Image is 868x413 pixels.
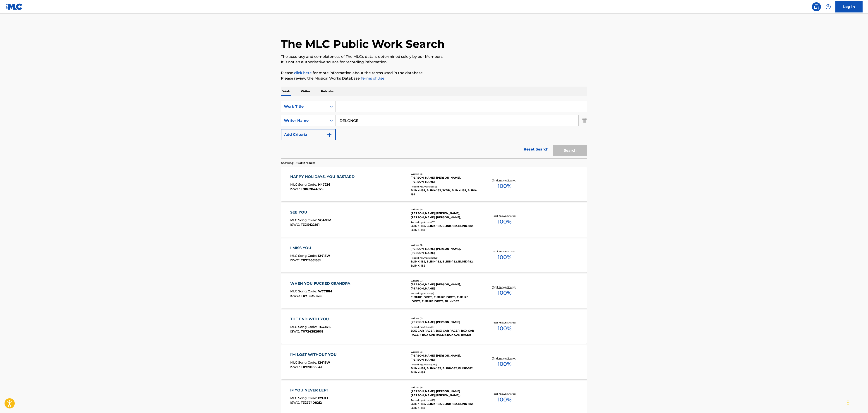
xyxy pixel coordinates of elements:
[411,279,479,282] div: Writers ( 3 )
[411,188,479,197] div: BLINK-182, BLINK-182, JXDN, BLINK-182, BLINK-182
[290,388,331,393] div: IF YOU NEVER LEFT
[411,295,479,303] div: FUTURE IDIOTS, FUTURE IDIOTS, FUTURE IDIOTS, FUTURE IDIOTS, BLINK 182
[825,4,831,10] img: help
[281,310,587,344] a: THE END WITH YOUMLC Song Code:T64476ISWC:T0724382608Writers (2)[PERSON_NAME], [PERSON_NAME]Record...
[411,221,479,224] div: Recording Artists ( 37 )
[290,360,318,364] span: MLC Song Code :
[411,363,479,366] div: Recording Artists ( 202 )
[301,365,322,369] span: T0721066541
[318,218,331,222] span: SC4G1M
[281,161,315,165] p: Showing 1 - 10 of 12 results
[5,3,23,10] img: MLC Logo
[814,4,819,10] img: search
[411,317,479,320] div: Writers ( 2 )
[411,172,479,176] div: Writers ( 3 )
[301,329,323,333] span: T0724382608
[411,366,479,374] div: BLINK-182, BLINK-182, BLINK-182, BLINK-182, BLINK-182
[281,274,587,308] a: WHEN YOU FUCKED GRANDPAMLC Song Code:W7718MISWC:T0711830828Writers (3)[PERSON_NAME], [PERSON_NAME...
[281,167,587,201] a: HAPPY HOLIDAYS, YOU BASTARDMLC Song Code:H47236ISWC:T9062844579Writers (3)[PERSON_NAME], [PERSON_...
[290,254,318,258] span: MLC Song Code :
[411,208,479,211] div: Writers ( 5 )
[498,253,511,261] span: 100 %
[290,289,318,293] span: MLC Song Code :
[290,294,301,298] span: ISWC :
[411,398,479,402] div: Recording Artists ( 19 )
[301,187,324,191] span: T9062844579
[281,70,587,76] p: Please for more information about the terms used in the database.
[411,247,479,255] div: [PERSON_NAME], [PERSON_NAME], [PERSON_NAME]
[281,54,587,59] p: The accuracy and completeness of The MLC's data is determined solely by our Members.
[582,115,587,126] img: Delete Criterion
[281,129,336,140] button: Add Criteria
[290,316,331,322] div: THE END WITH YOU
[284,104,325,109] div: Work Title
[498,218,511,226] span: 100 %
[411,329,479,337] div: BOX CAR RACER, BOX CAR RACER, BOX CAR RACER, BOX CAR RACER, BOX CAR RACER
[498,324,511,333] span: 100 %
[290,223,301,227] span: ISWC :
[290,352,339,357] div: I'M LOST WITHOUT YOU
[281,59,587,65] p: It is not an authoritative source for recording information.
[360,76,384,80] a: Terms of Use
[318,325,331,329] span: T64476
[498,289,511,297] span: 100 %
[290,182,318,187] span: MLC Song Code :
[318,182,330,187] span: H47236
[411,243,479,247] div: Writers ( 3 )
[301,401,322,405] span: T3277408212
[492,214,517,218] p: Total Known Shares:
[290,258,301,262] span: ISWC :
[281,203,587,237] a: SEE YOUMLC Song Code:SC4G1MISWC:T3219122591Writers (5)[PERSON_NAME] [PERSON_NAME], [PERSON_NAME],...
[411,185,479,188] div: Recording Artists ( 355 )
[492,179,517,182] p: Total Known Shares:
[281,76,587,81] p: Please review the Musical Works Database
[318,289,332,293] span: W7718M
[845,391,868,413] iframe: Chat Widget
[290,174,357,180] div: HAPPY HOLIDAYS, YOU BASTARD
[824,2,833,11] div: Help
[281,87,291,96] p: Work
[835,1,863,12] a: Log In
[290,325,318,329] span: MLC Song Code :
[492,357,517,360] p: Total Known Shares:
[294,71,312,75] a: click here
[411,402,479,410] div: BLINK-182, BLINK-182, BLINK-182, BLINK-182, BLINK-182
[521,144,551,154] a: Reset Search
[411,176,479,184] div: [PERSON_NAME], [PERSON_NAME], [PERSON_NAME]
[492,250,517,253] p: Total Known Shares:
[492,392,517,396] p: Total Known Shares:
[284,118,325,123] div: Writer Name
[290,396,318,400] span: MLC Song Code :
[498,396,511,404] span: 100 %
[290,218,318,222] span: MLC Song Code :
[498,182,511,190] span: 100 %
[281,101,587,158] form: Search Form
[290,245,330,251] div: I MISS YOU
[281,238,587,272] a: I MISS YOUMLC Song Code:I2418WISWC:T0719661581Writers (3)[PERSON_NAME], [PERSON_NAME], [PERSON_NA...
[301,223,319,227] span: T3219122591
[411,260,479,268] div: BLINK-182, BLINK-182, BLINK-182, BLINK-182, BLINK-182
[411,320,479,324] div: [PERSON_NAME], [PERSON_NAME]
[411,325,479,329] div: Recording Artists ( 41 )
[290,210,331,215] div: SEE YOU
[320,87,336,96] p: Publisher
[411,211,479,219] div: [PERSON_NAME] [PERSON_NAME], [PERSON_NAME], [PERSON_NAME], [PERSON_NAME], [PERSON_NAME] ALDAE [PE...
[301,294,321,298] span: T0711830828
[327,132,332,137] img: 9d2ae6d4665cec9f34b9.svg
[290,329,301,333] span: ISWC :
[281,37,445,51] h1: The MLC Public Work Search
[290,365,301,369] span: ISWC :
[411,224,479,232] div: BLINK-182, BLINK-182, BLINK-182, BLINK-182, BLINK-182
[318,254,330,258] span: I2418W
[300,87,312,96] p: Writer
[411,354,479,362] div: [PERSON_NAME], [PERSON_NAME], [PERSON_NAME]
[498,360,511,368] span: 100 %
[281,345,587,379] a: I'M LOST WITHOUT YOUMLC Song Code:I2419WISWC:T0721066541Writers (3)[PERSON_NAME], [PERSON_NAME], ...
[411,256,479,260] div: Recording Artists ( 3890 )
[411,282,479,291] div: [PERSON_NAME], [PERSON_NAME], [PERSON_NAME]
[492,321,517,324] p: Total Known Shares:
[301,258,321,262] span: T0719661581
[318,360,330,364] span: I2419W
[411,389,479,397] div: [PERSON_NAME], [PERSON_NAME] [PERSON_NAME] [PERSON_NAME], [PERSON_NAME], [PERSON_NAME]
